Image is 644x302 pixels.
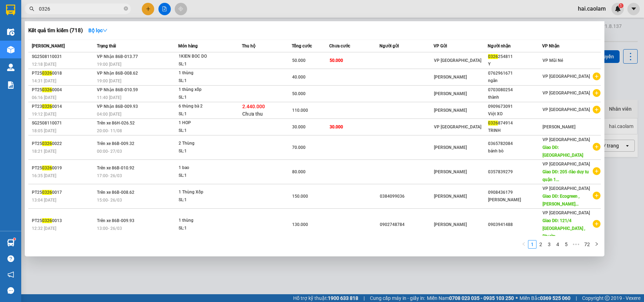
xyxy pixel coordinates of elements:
[434,75,467,80] span: [PERSON_NAME]
[593,89,601,97] span: plus-circle
[528,240,536,249] li: 1
[543,162,590,167] span: VP [GEOGRAPHIC_DATA]
[97,121,135,126] span: Trên xe 86H-026.52
[570,240,582,249] li: Next 5 Pages
[32,112,56,117] span: 19:12 [DATE]
[380,221,433,228] div: 0902748784
[97,112,121,117] span: 04:00 [DATE]
[488,70,541,77] div: 0762961671
[97,128,122,133] span: 20:00 - 11/08
[543,137,590,142] span: VP [GEOGRAPHIC_DATA]
[543,169,589,182] span: Giao DĐ: 205 đào duy tu quận 1...
[292,58,306,63] span: 50.000
[179,225,232,232] div: SL: 1
[292,194,308,199] span: 150.000
[179,217,232,225] div: 1 thùng
[179,69,232,77] div: 1 thùng
[179,119,232,127] div: 1 HOP
[570,240,582,249] span: •••
[179,140,232,147] div: 2 Thùng
[434,222,467,227] span: [PERSON_NAME]
[329,43,350,48] span: Chưa cước
[488,110,541,118] div: Việt XO
[32,70,95,77] div: PT25 0018
[292,43,312,48] span: Tổng cước
[543,194,580,207] span: Giao DĐ: Ecogreen , [PERSON_NAME]...
[543,124,575,129] span: [PERSON_NAME]
[97,79,121,83] span: 19:00 [DATE]
[434,43,447,48] span: VP Gửi
[542,43,559,48] span: VP Nhận
[97,190,134,195] span: Trên xe 86B-008.62
[488,120,541,127] div: 874914
[179,77,232,85] div: SL: 1
[543,91,590,95] span: VP [GEOGRAPHIC_DATA]
[97,104,138,109] span: VP Nhận 86B-009.93
[97,173,122,178] span: 17:00 - 26/03
[178,43,198,48] span: Món hàng
[488,168,541,176] div: 0357839279
[32,120,95,127] div: SG2508110071
[292,108,308,113] span: 110.000
[32,217,95,225] div: PT25 0013
[536,240,545,249] li: 2
[179,188,232,196] div: 1 Thùng Xốp
[97,95,121,100] span: 11:40 [DATE]
[292,91,306,96] span: 50.000
[543,186,590,191] span: VP [GEOGRAPHIC_DATA]
[13,238,16,240] sup: 1
[7,271,14,278] span: notification
[434,145,467,150] span: [PERSON_NAME]
[32,79,56,83] span: 14:31 [DATE]
[434,91,467,96] span: [PERSON_NAME]
[42,71,52,76] span: 0326
[545,240,553,249] li: 3
[97,43,116,48] span: Trạng thái
[488,43,511,48] span: Người nhận
[32,164,95,172] div: PT25 0019
[7,287,14,294] span: message
[7,46,14,53] img: warehouse-icon
[379,43,399,48] span: Người gửi
[593,220,601,228] span: plus-circle
[32,140,95,147] div: PT25 0022
[543,145,583,158] span: Giao DĐ: [GEOGRAPHIC_DATA]
[543,58,563,63] span: VP Mũi Né
[7,239,14,246] img: warehouse-icon
[32,128,56,133] span: 18:05 [DATE]
[330,124,343,129] span: 30.000
[488,103,541,110] div: 0909673091
[97,165,134,170] span: Trên xe 86B-010.92
[488,221,541,228] div: 0903941488
[124,6,128,11] span: close-circle
[545,240,553,248] a: 3
[380,193,433,200] div: 0384099036
[179,53,232,60] div: 1KIEN BOC DO
[32,86,95,94] div: PT25 0004
[488,54,498,59] span: 0326
[434,58,481,63] span: VP [GEOGRAPHIC_DATA]
[32,95,56,100] span: 06:16 [DATE]
[7,28,14,36] img: warehouse-icon
[97,226,122,231] span: 13:00 - 26/03
[42,165,52,170] span: 0326
[592,240,601,249] li: Next Page
[179,103,232,110] div: 6 thùng bà 2
[554,240,562,248] a: 4
[488,127,541,134] div: TRINH
[42,87,52,92] span: 0326
[593,72,601,80] span: plus-circle
[330,58,343,63] span: 50.000
[434,108,467,113] span: [PERSON_NAME]
[179,172,232,180] div: SL: 1
[179,110,232,118] div: SL: 1
[242,111,263,117] span: Chưa thu
[593,143,601,151] span: plus-circle
[97,87,138,92] span: VP Nhận 86B-010.59
[97,54,138,59] span: VP Nhận 86B-013.77
[543,218,585,239] span: Giao DĐ: 121/4 [GEOGRAPHIC_DATA] , Phườn...
[32,53,95,60] div: SG2508110031
[42,218,52,223] span: 0326
[42,141,52,146] span: 0326
[292,222,308,227] span: 130.000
